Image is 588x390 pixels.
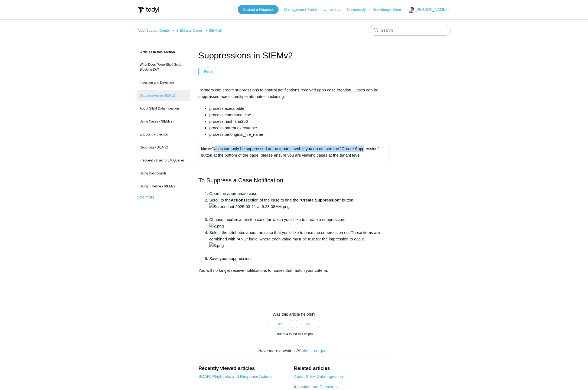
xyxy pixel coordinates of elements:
h1: Suppressions in SIEMv2 [198,49,390,62]
a: Using Timeline - SIEMv2 [137,181,190,191]
a: Using Cases - SIEMv2 [137,116,190,127]
button: [PERSON_NAME] [408,6,451,13]
li: Choose the within the case for which you'd like to create a suppression. [209,216,390,229]
a: Ingestion and Detection [137,77,190,88]
td: Cases can only be suppressed at the tenant level. If you do not see the "Create Suppression" butt... [199,143,390,161]
li: process.executable [209,105,390,112]
span: [PERSON_NAME] [416,7,447,12]
input: Search [370,25,451,36]
a: Management Portal [284,7,323,12]
img: 3.png [209,242,224,249]
strong: Actions [231,198,246,202]
a: Submit a Request [238,5,279,14]
a: What Does PowerShell Script Blocking Do? [137,60,190,75]
h2: Related articles [294,365,390,372]
a: Reporting - SIEMv2 [137,142,190,153]
button: Follow Article [198,68,219,76]
strong: Note: [201,146,211,151]
li: Open the appropriate case. [209,190,390,197]
a: Using Dashboards [137,168,190,179]
a: Suppressions in SIEMv2 [137,90,190,101]
div: Have more questions? [198,348,390,354]
a: Endpoint Protection [137,129,190,140]
button: This article was not helpful [296,320,320,328]
p: Partners can create suppressions to control notifications received upon case creation. Cases can ... [198,87,390,100]
li: Select the attributes about the case that you'd like to base the suppression on. These items are ... [209,229,390,255]
li: Save your suppression. [209,255,390,262]
a: SIEMv2 [209,28,221,32]
p: You will no longer receive notifications for cases that match your criteria. [198,267,390,287]
strong: alert [230,217,239,222]
a: SIEM and Cases [176,28,203,32]
a: About SIEM Data Ingestion [137,103,190,114]
a: See more [137,195,155,199]
h2: Recently viewed articles [198,365,289,372]
a: Todyl Support Center [137,28,170,32]
a: Knowledge Base [373,7,407,12]
strong: Create Suppression [301,198,339,202]
span: Was this article helpful? [273,312,315,316]
li: Scroll to the section of the case to find the " " button. [209,197,390,216]
li: Todyl Support Center [137,28,171,32]
span: Articles in this section [137,50,175,54]
a: SOAR: Playbooks and Response Actions [198,374,273,379]
a: Community [347,7,372,12]
li: process.pe.original_file_name [209,131,390,138]
img: 2.png [209,223,224,229]
a: About SIEM Data Ingestion [294,374,343,379]
img: Screenshot 2025-03-11 at 9.28.08 AM.png [209,203,290,210]
li: process.command_line [209,112,390,118]
li: SIEM and Cases [171,28,204,32]
span: 2 out of 4 found this helpful [275,332,313,336]
a: Submit a request [299,348,329,353]
a: Ingestion and Detection [294,384,337,389]
img: Todyl Support Center Help Center home page [137,5,160,15]
li: process.parent.executable [209,125,390,131]
a: University [324,7,346,12]
li: process.hash.sha256 [209,118,390,125]
h2: To Suppress a Case Notification [198,176,390,185]
button: This article was helpful [268,320,292,328]
li: SIEMv2 [204,28,221,32]
a: Frequently Used SIEM Queries [137,155,190,166]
